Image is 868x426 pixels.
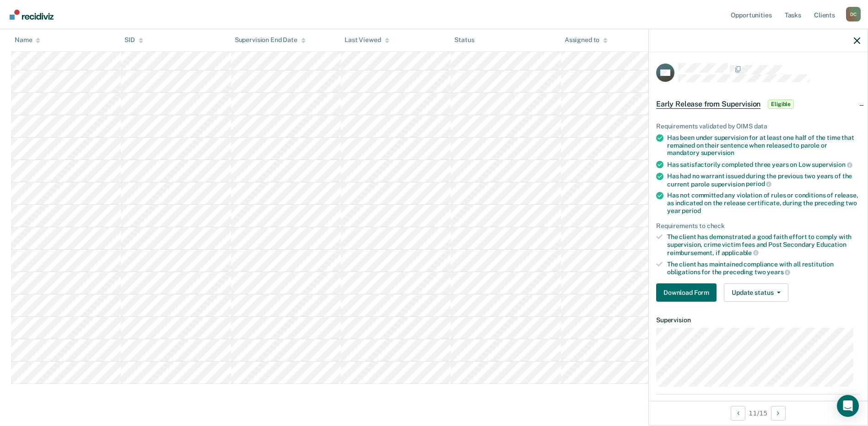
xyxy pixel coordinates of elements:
[656,222,860,230] div: Requirements to check
[768,100,794,109] span: Eligible
[656,122,860,130] div: Requirements validated by OIMS data
[837,395,859,417] div: Open Intercom Messenger
[656,100,760,109] span: Early Release from Supervision
[701,149,734,156] span: supervision
[10,10,54,20] img: Recidiviz
[731,406,745,421] button: Previous Opportunity
[722,249,759,256] span: applicable
[667,233,860,256] div: The client has demonstrated a good faith effort to comply with supervision, crime victim fees and...
[767,268,790,276] span: years
[667,172,860,188] div: Has had no warrant issued during the previous two years of the current parole supervision
[846,7,861,21] button: Profile dropdown button
[667,192,860,214] div: Has not committed any violation of rules or conditions of release, as indicated on the release ce...
[15,37,40,44] div: Name
[649,90,868,119] div: Early Release from SupervisionEligible
[667,261,860,276] div: The client has maintained compliance with all restitution obligations for the preceding two
[656,283,717,302] button: Download Form
[667,160,860,169] div: Has satisfactorily completed three years on Low
[345,37,389,44] div: Last Viewed
[771,406,786,421] button: Next Opportunity
[667,134,860,157] div: Has been under supervision for at least one half of the time that remained on their sentence when...
[124,37,143,44] div: SID
[656,283,720,302] a: Navigate to form link
[724,283,788,302] button: Update status
[746,180,771,187] span: period
[846,7,861,21] div: D C
[812,161,852,168] span: supervision
[235,37,306,44] div: Supervision End Date
[454,37,474,44] div: Status
[649,401,868,425] div: 11 / 15
[682,207,701,214] span: period
[565,37,608,44] div: Assigned to
[656,316,860,324] dt: Supervision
